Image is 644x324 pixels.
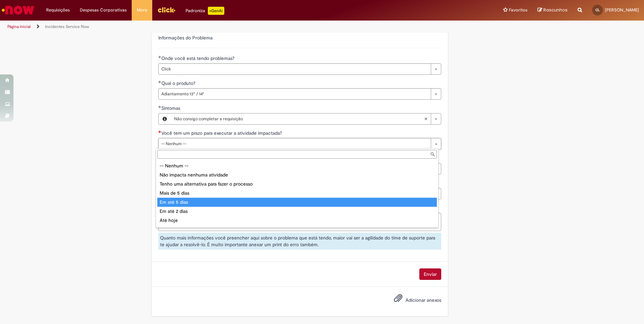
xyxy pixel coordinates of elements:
[157,180,437,189] div: Tenho uma alternativa para fazer o processo
[157,207,437,216] div: Em até 2 dias
[157,161,437,170] div: -- Nenhum --
[157,198,437,207] div: Em até 5 dias
[157,189,437,198] div: Mais de 5 dias
[157,225,437,234] div: Já devia ter sido executada
[157,216,437,225] div: Até hoje
[156,160,438,227] ul: Você tem um prazo para executar a atividade impactada?
[157,170,437,180] div: Não impacta nenhuma atividade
